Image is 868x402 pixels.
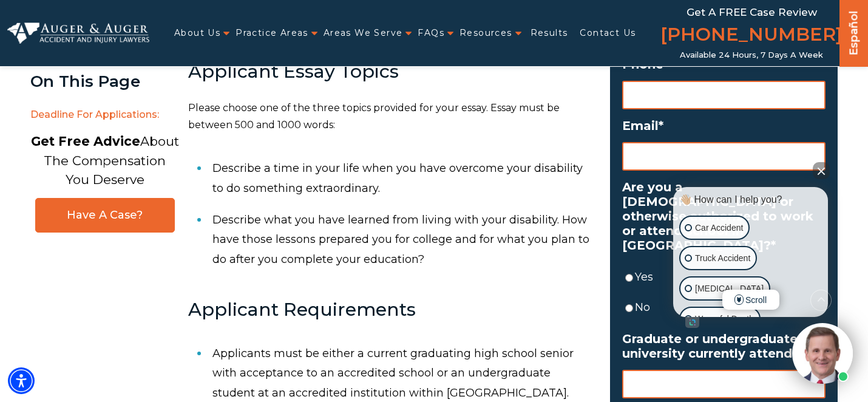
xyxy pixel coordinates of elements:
p: [MEDICAL_DATA] [695,281,764,296]
label: Email [622,118,826,133]
button: Close Intaker Chat Widget [813,162,830,179]
label: No [635,298,826,317]
label: Are you a [DEMOGRAPHIC_DATA] or otherwise authorized to work or attend school in [GEOGRAPHIC_DATA]? [622,180,826,253]
p: Wrongful Death [695,312,754,327]
span: Deadline for Applications: [30,103,179,128]
a: Contact Us [580,21,636,46]
p: About The Compensation You Deserve [31,132,179,189]
div: 👋🏼 How can I help you? [676,193,825,206]
div: Accessibility Menu [8,367,35,394]
p: Truck Accident [695,251,750,266]
a: Resources [459,21,512,46]
strong: Get Free Advice [31,134,140,149]
p: Please choose one of the three topics provided for your essay. Essay must be between 500 and 1000... [188,100,595,135]
a: Have A Case? [35,198,175,233]
img: Intaker widget Avatar [792,323,853,384]
a: Results [531,21,568,46]
a: [PHONE_NUMBER] [660,21,843,50]
a: FAQs [418,21,444,46]
p: Car Accident [695,220,743,236]
li: Describe a time in your life when you have overcome your disability to do something extraordinary. [212,152,595,204]
span: Scroll [722,290,779,310]
h3: Applicant Essay Topics [188,61,595,81]
div: On This Page [30,73,179,90]
a: Areas We Serve [324,21,403,46]
span: Have A Case? [48,208,162,222]
label: Yes [635,267,826,287]
span: Available 24 Hours, 7 Days a Week [680,50,823,60]
h3: Applicant Requirements [188,299,595,319]
a: Open intaker chat [685,317,699,328]
a: Practice Areas [236,21,308,46]
label: Graduate or undergraduate university currently attending [622,332,826,361]
a: About Us [174,21,220,46]
img: Auger & Auger Accident and Injury Lawyers Logo [7,22,149,44]
li: Describe what you have learned from living with your disability. How have those lessons prepared ... [212,204,595,275]
span: Get a FREE Case Review [687,6,817,18]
